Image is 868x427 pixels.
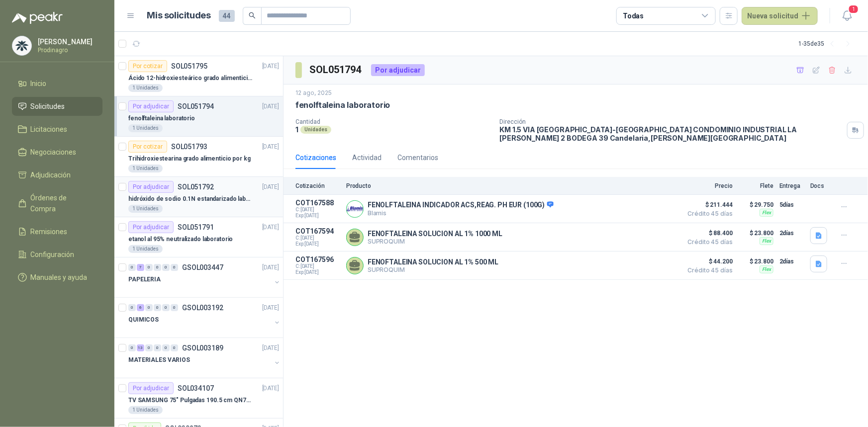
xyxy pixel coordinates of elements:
[295,118,491,125] p: Cantidad
[31,101,65,112] span: Solicitudes
[154,344,161,351] div: 0
[147,8,211,23] h1: Mis solicitudes
[162,304,170,311] div: 0
[31,226,68,237] span: Remisiones
[182,304,223,311] p: GSOL003192
[295,235,340,241] span: C: [DATE]
[739,182,773,189] p: Flete
[12,36,31,55] img: Company Logo
[114,217,283,257] a: Por adjudicarSOL051791[DATE] etanol al 95% neutralizado laboratorio1 Unidades
[683,211,733,217] span: Crédito 45 días
[352,152,382,163] div: Actividad
[347,201,363,217] img: Company Logo
[171,143,207,150] p: SOL051793
[128,60,167,72] div: Por cotizar
[154,304,161,311] div: 0
[128,302,281,334] a: 0 6 0 0 0 0 GSOL003192[DATE] QUIMICOS
[31,170,71,180] span: Adjudicación
[295,213,340,219] span: Exp: [DATE]
[739,199,773,211] p: $ 29.750
[499,125,843,142] p: KM 1.5 VIA [GEOGRAPHIC_DATA]-[GEOGRAPHIC_DATA] CONDOMINIO INDUSTRIAL LA [PERSON_NAME] 2 BODEGA 39...
[742,7,818,25] button: Nueva solicitud
[249,12,256,19] span: search
[12,12,63,24] img: Logo peakr
[683,239,733,245] span: Crédito 45 días
[262,182,279,192] p: [DATE]
[760,265,773,273] div: Flex
[12,166,102,184] a: Adjudicación
[128,141,167,153] div: Por cotizar
[368,238,502,245] p: SUPROQUIM
[12,268,102,287] a: Manuales y ayuda
[838,7,856,25] button: 1
[128,342,281,374] a: 0 13 0 0 0 0 GSOL003189[DATE] MATERIALES VARIOS
[779,199,804,211] p: 5 días
[262,384,279,393] p: [DATE]
[31,78,47,89] span: Inicio
[310,62,363,78] h3: SOL051794
[114,56,283,96] a: Por cotizarSOL051795[DATE] Ácido 12-hidroxiesteárico grado alimenticio por kg1 Unidades
[779,182,804,189] p: Entrega
[262,303,279,313] p: [DATE]
[128,355,190,365] p: MATERIALES VARIOS
[128,181,174,193] div: Por adjudicar
[128,275,161,284] p: PAPELERIA
[368,201,554,210] p: FENOLFTALEINA INDICADOR ACS,REAG. PH EUR (100G)
[128,304,136,311] div: 0
[128,235,233,244] p: etanol al 95% neutralizado laboratorio
[798,36,856,52] div: 1 - 35 de 35
[162,344,170,351] div: 0
[371,64,425,76] div: Por adjudicar
[12,188,102,218] a: Órdenes de Compra
[114,137,283,177] a: Por cotizarSOL051793[DATE] Trihidroxiestearina grado alimenticio por kg1 Unidades
[779,256,804,267] p: 2 días
[295,152,336,163] div: Cotizaciones
[12,120,102,139] a: Licitaciones
[128,165,163,172] div: 1 Unidades
[128,406,163,414] div: 1 Unidades
[368,230,502,238] p: FENOFTALEINA SOLUCION AL 1% 1000 ML
[295,256,340,263] p: COT167596
[137,344,144,351] div: 13
[128,245,163,253] div: 1 Unidades
[295,88,332,98] p: 12 ago, 2025
[162,264,170,271] div: 0
[145,264,153,271] div: 0
[739,256,773,267] p: $ 23.800
[114,177,283,217] a: Por adjudicarSOL051792[DATE] hidróxido de sodio 0.1N estandarizado laboratorio1 Unidades
[128,344,136,351] div: 0
[137,304,144,311] div: 6
[128,100,174,112] div: Por adjudicar
[295,263,340,269] span: C: [DATE]
[12,222,102,241] a: Remisiones
[145,304,153,311] div: 0
[31,192,93,214] span: Órdenes de Compra
[128,194,252,204] p: hidróxido de sodio 0.1N estandarizado laboratorio
[128,261,281,293] a: 0 7 0 0 0 0 GSOL003447[DATE] PAPELERIA
[171,344,178,351] div: 0
[683,256,733,267] span: $ 44.200
[145,344,153,351] div: 0
[262,263,279,272] p: [DATE]
[128,74,252,83] p: Ácido 12-hidroxiesteárico grado alimenticio por kg
[31,147,77,158] span: Negociaciones
[262,142,279,152] p: [DATE]
[31,249,75,260] span: Configuración
[12,97,102,116] a: Solicitudes
[262,102,279,111] p: [DATE]
[295,269,340,275] span: Exp: [DATE]
[295,182,340,189] p: Cotización
[295,227,340,235] p: COT167594
[171,304,178,311] div: 0
[31,272,88,283] span: Manuales y ayuda
[31,124,68,135] span: Licitaciones
[128,154,251,164] p: Trihidroxiestearina grado alimenticio por kg
[683,199,733,211] span: $ 211.444
[12,245,102,264] a: Configuración
[683,227,733,239] span: $ 88.400
[848,4,859,14] span: 1
[368,266,498,273] p: SUPROQUIM
[178,385,214,392] p: SOL034107
[760,209,773,217] div: Flex
[178,183,214,190] p: SOL051792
